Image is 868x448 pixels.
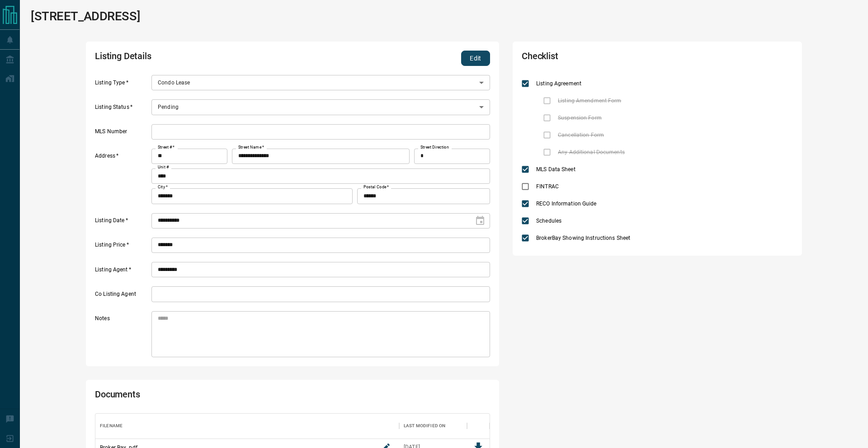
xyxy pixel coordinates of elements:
span: BrokerBay Showing Instructions Sheet [534,234,632,242]
label: Address [95,152,149,204]
label: Unit # [158,164,169,170]
label: Listing Date [95,217,149,229]
span: Listing Amendment Form [556,97,623,105]
h1: [STREET_ADDRESS] [31,9,140,23]
label: Listing Agent [95,266,149,278]
span: Listing Agreement [534,79,584,88]
label: MLS Number [95,128,149,140]
span: RECO Information Guide [534,200,599,208]
span: Any Additional Documents [556,148,627,156]
div: Last Modified On [399,413,467,439]
label: Street Name [238,145,264,150]
label: Listing Price [95,241,149,253]
label: Postal Code [363,184,389,190]
span: Schedules [534,217,564,225]
label: Listing Type [95,79,149,91]
h2: Checklist [522,51,684,66]
label: Street # [158,145,175,150]
label: Street Direction [420,145,449,150]
div: Filename [100,413,123,439]
label: Notes [95,315,149,357]
span: Suspension Form [556,114,604,122]
label: Co Listing Agent [95,290,149,302]
div: Condo Lease [151,75,490,90]
button: Edit [461,51,490,66]
div: Filename [95,413,399,439]
label: Listing Status [95,103,149,115]
span: MLS Data Sheet [534,165,578,173]
span: Cancellation Form [556,131,606,139]
div: Last Modified On [404,413,445,439]
h2: Documents [95,389,332,404]
div: Pending [151,99,490,115]
span: FINTRAC [534,182,561,191]
h2: Listing Details [95,51,332,66]
label: City [158,184,168,190]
